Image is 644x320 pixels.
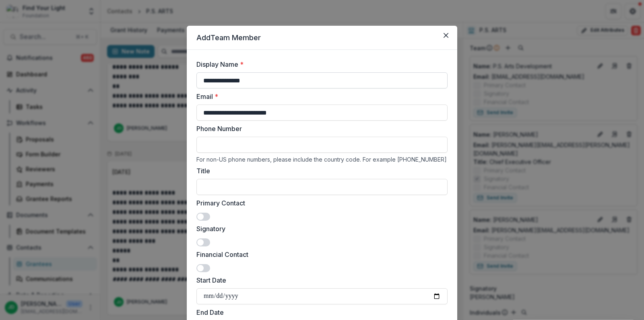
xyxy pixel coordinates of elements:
[196,275,443,285] label: Start Date
[196,198,443,208] label: Primary Contact
[196,124,443,133] label: Phone Number
[187,26,457,50] header: Add Team Member
[196,166,443,176] label: Title
[196,224,443,234] label: Signatory
[196,92,443,101] label: Email
[196,250,443,259] label: Financial Contact
[440,29,452,42] button: Close
[196,156,448,163] div: For non-US phone numbers, please include the country code. For example [PHONE_NUMBER]
[196,59,443,69] label: Display Name
[196,308,443,317] label: End Date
